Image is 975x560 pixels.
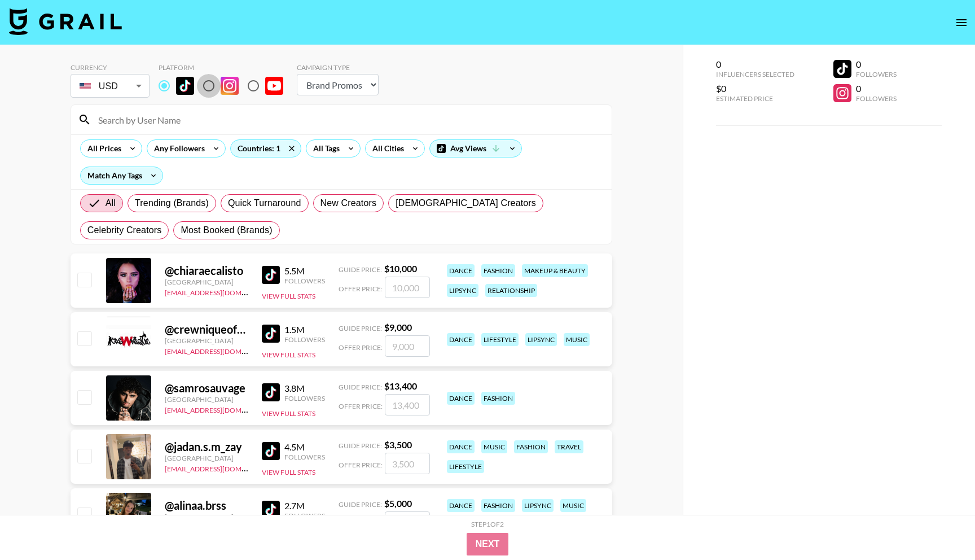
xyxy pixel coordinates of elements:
div: @ alinaa.brss [165,498,248,513]
span: Offer Price: [339,461,383,469]
div: [GEOGRAPHIC_DATA] [165,454,248,462]
span: Guide Price: [339,500,382,509]
div: [GEOGRAPHIC_DATA] [165,395,248,404]
strong: $ 10,000 [384,263,417,274]
div: Avg Views [430,140,521,157]
div: All Cities [366,140,406,157]
strong: $ 5,000 [384,498,412,509]
strong: $ 3,500 [384,439,412,450]
div: $0 [716,83,794,94]
img: TikTok [262,501,280,519]
input: 9,000 [385,335,430,357]
img: TikTok [262,266,280,284]
div: All Tags [306,140,342,157]
div: fashion [481,392,515,405]
span: Offer Price: [339,343,383,352]
a: [EMAIL_ADDRESS][DOMAIN_NAME] [165,462,278,473]
div: dance [447,392,475,405]
a: [EMAIL_ADDRESS][DOMAIN_NAME] [165,404,278,414]
a: [EMAIL_ADDRESS][DOMAIN_NAME] [165,286,278,297]
div: fashion [514,440,548,453]
div: Any Followers [147,140,207,157]
div: Countries: 1 [231,140,301,157]
div: @ chiaraecalisto [165,264,248,278]
div: Estimated Price [716,94,794,103]
span: New Creators [320,196,377,210]
div: USD [73,76,147,96]
span: Trending (Brands) [135,196,209,210]
strong: $ 13,400 [384,380,417,391]
button: View Full Stats [262,292,315,300]
div: @ crewniqueofficial [165,322,248,336]
a: [EMAIL_ADDRESS][DOMAIN_NAME] [165,345,278,356]
div: @ jadan.s.m_zay [165,440,248,454]
div: lipsync [525,333,557,346]
img: TikTok [176,77,194,95]
span: [DEMOGRAPHIC_DATA] Creators [396,196,536,210]
button: Next [467,533,509,555]
div: lifestyle [447,460,484,473]
input: 5,000 [385,511,430,533]
span: Guide Price: [339,383,382,391]
div: Influencers Selected [716,70,794,78]
input: 10,000 [385,277,430,298]
img: Instagram [221,77,239,95]
span: Offer Price: [339,285,383,293]
div: dance [447,333,475,346]
div: lifestyle [481,333,519,346]
div: 2.7M [284,500,325,511]
div: dance [447,499,475,512]
div: Followers [284,394,325,403]
button: View Full Stats [262,351,315,359]
input: 3,500 [385,453,430,474]
span: Most Booked (Brands) [181,224,272,237]
div: Followers [856,70,897,78]
strong: $ 9,000 [384,322,412,333]
div: lipsync [522,499,554,512]
button: View Full Stats [262,468,315,476]
div: Followers [284,453,325,461]
div: relationship [485,284,537,297]
input: 13,400 [385,394,430,415]
span: Quick Turnaround [228,196,301,210]
img: TikTok [262,383,280,401]
div: lipsync [447,284,478,297]
img: TikTok [262,325,280,343]
input: Search by User Name [91,111,605,129]
div: makeup & beauty [522,264,588,277]
div: Campaign Type [297,63,379,72]
div: Followers [284,511,325,520]
div: Followers [856,94,897,103]
div: Currency [71,63,150,72]
div: 0 [856,83,897,94]
div: Step 1 of 2 [471,520,504,528]
span: Celebrity Creators [87,224,162,237]
div: 0 [856,59,897,70]
div: dance [447,440,475,453]
div: [GEOGRAPHIC_DATA] [165,278,248,286]
img: TikTok [262,442,280,460]
div: [GEOGRAPHIC_DATA] [165,513,248,521]
iframe: Drift Widget Chat Controller [919,504,961,546]
div: dance [447,264,475,277]
div: travel [555,440,583,453]
button: View Full Stats [262,409,315,418]
div: 3.8M [284,383,325,394]
div: Platform [159,63,292,72]
div: fashion [481,499,515,512]
span: Guide Price: [339,265,382,274]
div: Followers [284,277,325,285]
div: music [481,440,507,453]
div: music [560,499,586,512]
div: @ samrosauvage [165,381,248,395]
img: Grail Talent [9,8,122,35]
span: All [106,196,116,210]
div: fashion [481,264,515,277]
img: YouTube [265,77,283,95]
button: open drawer [950,11,973,34]
div: 5.5M [284,265,325,277]
div: Match Any Tags [81,167,162,184]
span: Guide Price: [339,324,382,333]
div: All Prices [81,140,124,157]
span: Guide Price: [339,441,382,450]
